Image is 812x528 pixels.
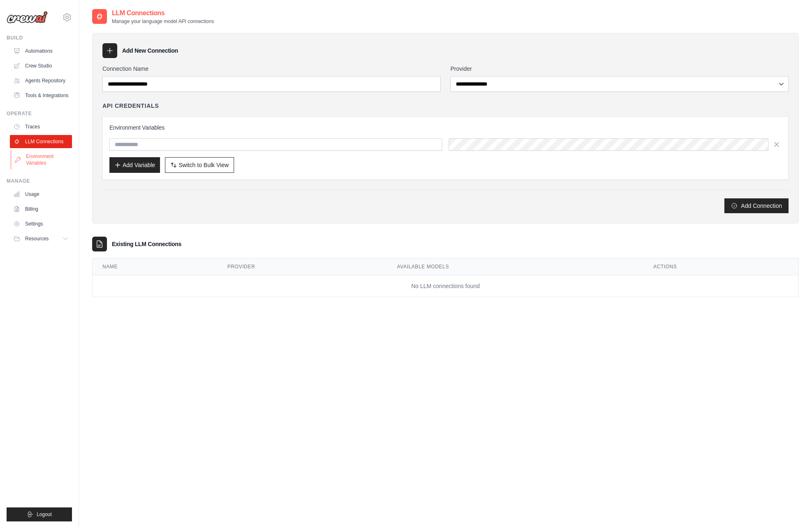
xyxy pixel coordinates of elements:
[7,35,72,41] div: Build
[109,157,160,173] button: Add Variable
[109,123,782,132] h3: Environment Variables
[218,258,387,275] th: Provider
[112,18,214,25] p: Manage your language model API connections
[37,511,52,518] span: Logout
[112,240,181,248] h3: Existing LLM Connections
[165,157,234,173] button: Switch to Bulk View
[10,89,72,102] a: Tools & Integrations
[10,202,72,216] a: Billing
[10,188,72,201] a: Usage
[7,11,48,23] img: Logo
[11,150,73,170] a: Environment Variables
[10,74,72,87] a: Agents Repository
[7,110,72,117] div: Operate
[7,507,72,521] button: Logout
[112,8,214,18] h2: LLM Connections
[7,178,72,184] div: Manage
[179,161,229,169] span: Switch to Bulk View
[10,120,72,133] a: Traces
[93,275,798,297] td: No LLM connections found
[643,258,798,275] th: Actions
[102,65,441,73] label: Connection Name
[10,217,72,230] a: Settings
[10,59,72,72] a: Crew Studio
[10,135,72,148] a: LLM Connections
[724,198,789,213] button: Add Connection
[450,65,789,73] label: Provider
[122,47,178,55] h3: Add New Connection
[93,258,218,275] th: Name
[10,44,72,58] a: Automations
[25,235,49,242] span: Resources
[387,258,643,275] th: Available Models
[10,232,72,245] button: Resources
[102,102,159,110] h4: API Credentials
